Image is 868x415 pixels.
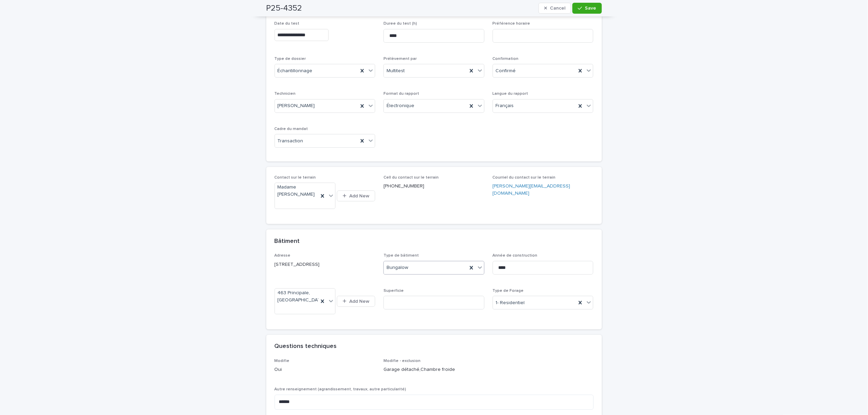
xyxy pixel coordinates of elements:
span: Préférence horaire [493,22,530,26]
span: Français [496,102,514,109]
button: Add New [337,191,375,202]
span: Duree du test (h) [383,22,417,26]
span: Année de construction [493,254,538,258]
span: Courriel du contact sur le terrain [493,176,556,180]
span: Modifie [275,359,290,363]
span: Madame [PERSON_NAME] [278,184,316,198]
h2: Questions techniques [275,343,337,351]
span: Technicien [275,92,296,96]
span: Modifie - exclusion [383,359,420,363]
p: Garage détaché,Chambre froide [383,366,485,374]
button: Add New [337,296,375,307]
span: Add New [349,299,369,304]
p: Oui [275,366,376,374]
span: Cadre du mandat [275,127,308,131]
span: Électronique [387,102,414,109]
p: [PHONE_NUMBER] [383,183,485,190]
span: Confirmé [496,67,516,75]
a: [PERSON_NAME][EMAIL_ADDRESS][DOMAIN_NAME] [493,184,570,196]
span: Type de Forage [493,289,524,293]
span: Contact sur le terrain [275,176,316,180]
span: Date du test [275,22,300,26]
button: Cancel [539,3,571,14]
h2: P25-4352 [266,3,302,13]
span: Bungalow [387,264,408,271]
span: Autre renseignement (agrandissement, travaux, autre particularité) [275,388,406,392]
span: Langue du rapport [493,92,528,96]
span: Échantillonnage [278,67,313,75]
span: 463 Principale, [GEOGRAPHIC_DATA] [278,289,325,304]
span: Format du rapport [383,92,419,96]
span: Multitest [387,67,405,75]
span: Type de dossier [275,57,306,61]
span: Type de bâtiment [383,254,419,258]
span: Superficie [383,289,404,293]
span: Adresse [275,254,291,258]
h2: Bâtiment [275,238,300,245]
p: [STREET_ADDRESS] [275,261,376,268]
span: 1- Residentiel [496,299,525,307]
span: Prélèvement par [383,57,417,61]
span: [PERSON_NAME] [278,102,315,109]
span: Save [585,6,596,11]
span: Add New [349,194,369,198]
span: Cell du contact sur le terrain [383,176,439,180]
span: Cancel [550,6,565,11]
button: Save [573,3,602,14]
span: Confirmation [493,57,519,61]
span: Transaction [278,138,303,145]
